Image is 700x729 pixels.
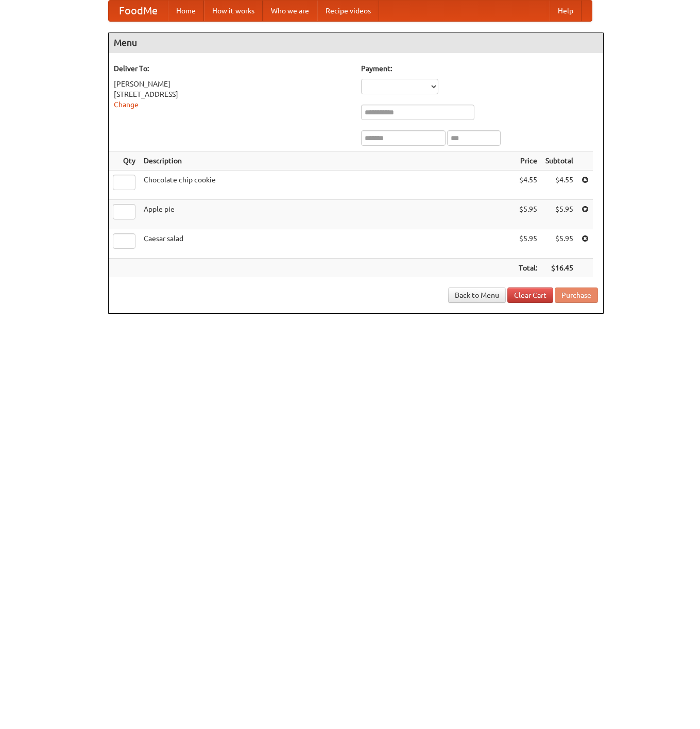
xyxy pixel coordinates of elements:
[140,151,515,171] th: Description
[515,200,541,229] td: $5.95
[114,100,139,109] a: Change
[168,1,204,21] a: Home
[109,32,603,53] h4: Menu
[515,259,541,278] th: Total:
[140,229,515,259] td: Caesar salad
[541,259,577,278] th: $16.45
[541,200,577,229] td: $5.95
[550,1,582,21] a: Help
[114,89,351,99] div: [STREET_ADDRESS]
[140,200,515,229] td: Apple pie
[515,151,541,171] th: Price
[515,229,541,259] td: $5.95
[507,287,553,303] a: Clear Cart
[140,171,515,200] td: Chocolate chip cookie
[109,151,140,171] th: Qty
[263,1,317,21] a: Who we are
[541,171,577,200] td: $4.55
[204,1,263,21] a: How it works
[317,1,379,21] a: Recipe videos
[361,63,598,74] h5: Payment:
[555,287,598,303] button: Purchase
[114,63,351,74] h5: Deliver To:
[515,171,541,200] td: $4.55
[541,151,577,171] th: Subtotal
[541,229,577,259] td: $5.95
[114,79,351,89] div: [PERSON_NAME]
[109,1,168,21] a: FoodMe
[448,287,506,303] a: Back to Menu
